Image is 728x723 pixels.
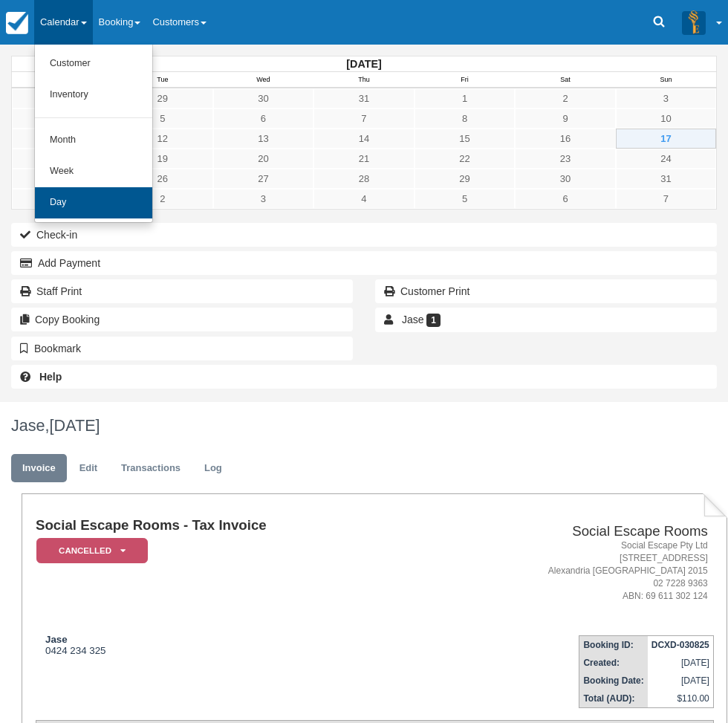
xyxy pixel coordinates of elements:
[50,416,100,435] span: [DATE]
[11,308,353,331] button: Copy Booking
[313,149,415,169] a: 21
[112,169,213,189] a: 26
[579,654,648,672] th: Created:
[193,454,233,483] a: Log
[515,108,616,129] a: 9
[112,149,213,169] a: 19
[68,454,108,483] a: Edit
[616,129,716,149] a: 17
[36,538,148,564] em: Cancelled
[36,518,425,534] h1: Social Escape Rooms - Tax Invoice
[415,72,516,88] th: Fri
[35,125,152,156] a: Month
[415,149,516,169] a: 22
[682,10,706,34] img: A3
[112,189,213,209] a: 2
[579,636,648,655] th: Booking ID:
[35,48,152,80] a: Customer
[431,539,708,603] address: Social Escape Pty Ltd [STREET_ADDRESS] Alexandria [GEOGRAPHIC_DATA] 2015 02 7228 9363 ABN: 69 611...
[415,189,516,209] a: 5
[12,149,112,169] a: 18
[415,129,516,149] a: 15
[12,129,112,149] a: 11
[515,169,616,189] a: 30
[213,169,314,189] a: 27
[616,88,716,108] a: 3
[35,156,152,187] a: Week
[213,149,314,169] a: 20
[616,169,716,189] a: 31
[36,537,143,565] a: Cancelled
[616,108,716,129] a: 10
[375,279,717,303] a: Customer Print
[213,129,314,149] a: 13
[45,634,68,645] strong: Jase
[35,80,152,111] a: Inventory
[35,187,152,218] a: Day
[12,72,113,88] th: Mon
[110,454,192,483] a: Transactions
[112,108,213,129] a: 5
[515,189,616,209] a: 6
[375,308,717,331] a: Jase 1
[415,88,516,108] a: 1
[515,149,616,169] a: 23
[651,640,709,650] strong: DCXD-030825
[515,88,616,108] a: 2
[515,129,616,149] a: 16
[431,524,708,539] h2: Social Escape Rooms
[12,189,112,209] a: 1
[616,189,716,209] a: 7
[313,129,415,149] a: 14
[12,108,112,129] a: 4
[11,279,353,303] a: Staff Print
[11,417,717,435] h1: Jase,
[415,169,516,189] a: 29
[36,634,425,656] div: 0424 234 325
[34,45,153,223] ul: Calendar
[515,72,616,88] th: Sat
[11,365,717,389] a: Help
[6,12,28,34] img: checkfront-main-nav-mini-logo.png
[313,72,415,88] th: Thu
[426,314,441,327] span: 1
[313,108,415,129] a: 7
[313,189,415,209] a: 4
[579,690,648,708] th: Total (AUD):
[346,58,381,70] strong: [DATE]
[648,690,714,708] td: $110.00
[12,169,112,189] a: 25
[313,88,415,108] a: 31
[112,72,213,88] th: Tue
[213,108,314,129] a: 6
[648,654,714,672] td: [DATE]
[616,149,716,169] a: 24
[213,88,314,108] a: 30
[402,314,424,325] span: Jase
[112,129,213,149] a: 12
[313,169,415,189] a: 28
[11,223,717,247] button: Check-in
[415,108,516,129] a: 8
[12,88,112,108] a: 28
[213,189,314,209] a: 3
[579,672,648,690] th: Booking Date:
[616,72,717,88] th: Sun
[11,454,67,483] a: Invoice
[648,672,714,690] td: [DATE]
[39,371,62,383] b: Help
[11,251,717,275] button: Add Payment
[112,88,213,108] a: 29
[213,72,314,88] th: Wed
[11,337,353,360] button: Bookmark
